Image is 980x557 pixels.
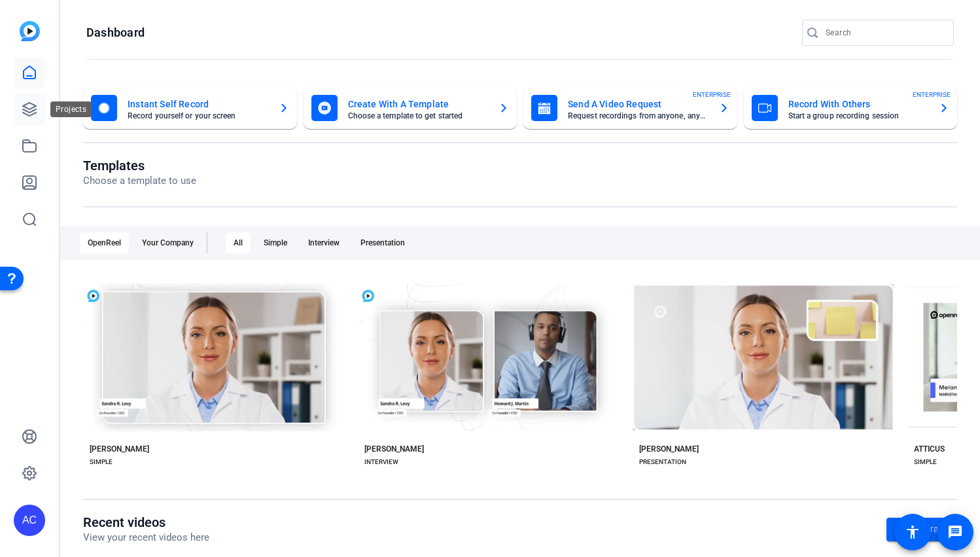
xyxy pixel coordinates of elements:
div: Interview [300,232,347,253]
div: Your Company [134,232,201,253]
button: Instant Self RecordRecord yourself or your screen [83,87,297,129]
mat-card-title: Instant Self Record [128,96,268,112]
button: Create With A TemplateChoose a template to get started [304,87,517,129]
button: Send A Video RequestRequest recordings from anyone, anywhereENTERPRISE [523,87,737,129]
div: SIMPLE [90,457,113,467]
a: Go to library [886,518,957,541]
mat-card-subtitle: Choose a template to get started [348,112,489,120]
div: Presentation [353,232,413,253]
div: AC [14,505,45,536]
mat-icon: message [947,524,963,540]
span: ENTERPRISE [913,90,951,99]
img: blue-gradient.svg [20,21,40,41]
h1: Recent videos [83,514,209,530]
h1: Templates [83,158,196,173]
p: Choose a template to use [83,173,196,189]
div: All [226,232,251,253]
mat-card-subtitle: Start a group recording session [788,112,929,120]
mat-card-subtitle: Record yourself or your screen [128,112,268,120]
div: PRESENTATION [639,457,686,467]
div: SIMPLE [914,457,937,467]
div: ATTICUS [914,444,945,454]
mat-card-title: Send A Video Request [568,96,709,112]
div: INTERVIEW [364,457,398,467]
div: [PERSON_NAME] [364,444,424,454]
div: Simple [256,232,295,253]
div: Projects [50,101,92,117]
mat-icon: accessibility [905,524,920,540]
div: [PERSON_NAME] [639,444,699,454]
div: OpenReel [80,232,129,253]
mat-card-title: Create With A Template [348,96,489,112]
mat-card-title: Record With Others [788,96,929,112]
h1: Dashboard [86,25,145,41]
span: ENTERPRISE [693,90,731,99]
mat-card-subtitle: Request recordings from anyone, anywhere [568,112,709,120]
p: View your recent videos here [83,530,209,545]
input: Search [826,25,943,41]
button: Record With OthersStart a group recording sessionENTERPRISE [744,87,958,129]
div: [PERSON_NAME] [90,444,149,454]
